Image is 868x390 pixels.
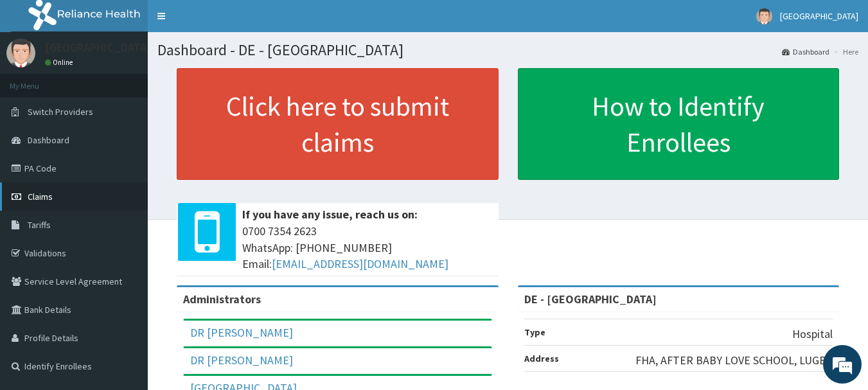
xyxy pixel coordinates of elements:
[28,219,51,231] span: Tariffs
[6,39,35,67] img: User Image
[28,191,53,202] span: Claims
[242,223,492,272] span: 0700 7354 2623 WhatsApp: [PHONE_NUMBER] Email:
[190,353,293,368] a: DR [PERSON_NAME]
[831,46,858,57] li: Here
[45,42,151,53] p: [GEOGRAPHIC_DATA]
[635,352,833,369] p: FHA, AFTER BABY LOVE SCHOOL, LUGBE
[190,325,293,340] a: DR [PERSON_NAME]
[756,8,772,24] img: User Image
[524,326,545,338] b: Type
[792,326,833,342] p: Hospital
[28,134,69,146] span: Dashboard
[524,353,559,364] b: Address
[782,46,829,57] a: Dashboard
[45,58,76,67] a: Online
[157,42,858,58] h1: Dashboard - DE - [GEOGRAPHIC_DATA]
[272,256,448,271] a: [EMAIL_ADDRESS][DOMAIN_NAME]
[518,68,840,180] a: How to Identify Enrollees
[177,68,499,180] a: Click here to submit claims
[28,106,93,118] span: Switch Providers
[183,292,261,306] b: Administrators
[524,292,657,306] strong: DE - [GEOGRAPHIC_DATA]
[780,10,858,22] span: [GEOGRAPHIC_DATA]
[242,207,418,222] b: If you have any issue, reach us on:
